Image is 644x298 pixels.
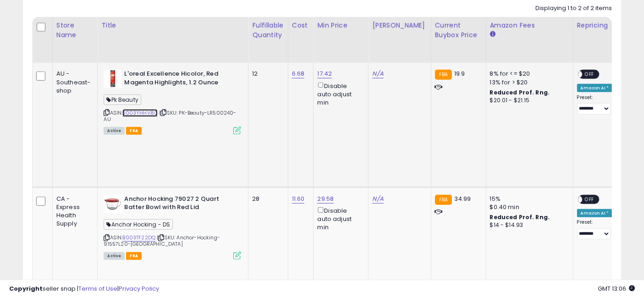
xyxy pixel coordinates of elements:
div: Title [101,21,244,30]
div: 13% for > $20 [490,78,566,87]
div: Amazon AI * [577,84,613,92]
img: 418rcTYtdXL._SL40_.jpg [104,195,122,213]
span: OFF [582,195,597,203]
div: Preset: [577,94,613,115]
a: Privacy Policy [119,284,159,293]
div: $0.40 min [490,203,566,211]
b: Reduced Prof. Rng. [490,88,550,96]
span: 19.9 [454,69,465,78]
a: 6.68 [292,69,305,78]
a: N/A [372,194,383,204]
div: Amazon Fees [490,21,569,30]
strong: Copyright [9,284,43,293]
small: Amazon Fees. [490,30,495,39]
div: $20.01 - $21.15 [490,97,566,105]
div: Repricing [577,21,616,30]
span: FBA [126,127,142,135]
div: $14 - $14.93 [490,221,566,229]
a: 11.60 [292,194,305,204]
div: [PERSON_NAME] [372,21,427,30]
div: 28 [252,195,281,203]
div: 15% [490,195,566,203]
span: FBA [126,252,142,260]
div: Disable auto adjust min [317,205,361,232]
small: FBA [435,195,452,205]
a: B003YHHV80 [122,109,158,117]
a: B003TF22DQ [122,234,155,242]
span: | SKU: PK-Beauty-LR500240-AU [104,109,236,123]
b: Anchor Hocking 79027 2 Quart Batter Bowl with Red Lid [124,195,236,214]
div: 12 [252,70,281,78]
div: Amazon AI * [577,209,613,217]
div: Current Buybox Price [435,21,482,40]
span: | SKU: Anchor-Hocking-91557L20-[GEOGRAPHIC_DATA] [104,234,220,248]
span: 34.99 [454,194,471,203]
a: 17.42 [317,69,332,78]
small: FBA [435,70,452,80]
div: Displaying 1 to 2 of 2 items [535,4,612,13]
div: Store Name [56,21,94,40]
div: Cost [292,21,310,30]
div: seller snap | | [9,285,159,293]
span: All listings currently available for purchase on Amazon [104,127,125,135]
div: Preset: [577,219,613,239]
div: ASIN: [104,70,241,133]
div: Fulfillable Quantity [252,21,284,40]
a: 29.58 [317,194,334,204]
span: Pk Beauty [104,94,141,105]
span: Anchor Hocking - DS [104,219,173,230]
b: Reduced Prof. Rng. [490,213,550,221]
span: OFF [582,71,597,78]
span: All listings currently available for purchase on Amazon [104,252,125,260]
div: Min Price [317,21,364,30]
div: AU - Southeast-shop [56,70,91,95]
a: Terms of Use [78,284,117,293]
div: Disable auto adjust min [317,81,361,107]
span: 2025-09-10 13:06 GMT [598,284,635,293]
div: CA - Express Health Supply [56,195,91,228]
div: ASIN: [104,195,241,259]
img: 3103G4MtCML._SL40_.jpg [104,70,122,88]
a: N/A [372,69,383,78]
div: 8% for <= $20 [490,70,566,78]
b: L'oreal Excellence Hicolor, Red Magenta Highlights, 1.2 Ounce [124,70,236,89]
